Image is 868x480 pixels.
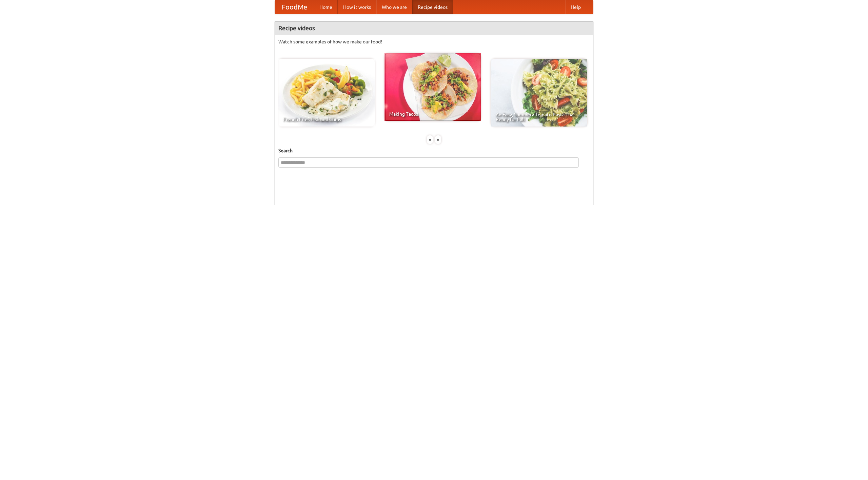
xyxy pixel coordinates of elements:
[275,21,593,35] h4: Recipe videos
[338,0,376,14] a: How it works
[427,135,433,144] div: «
[384,53,481,121] a: Making Tacos
[435,135,441,144] div: »
[412,0,453,14] a: Recipe videos
[278,59,375,127] a: French Fries Fish and Chips
[496,112,583,122] span: An Easy, Summery Tomato Pasta That's Ready for Fall
[278,147,590,154] h5: Search
[314,0,338,14] a: Home
[376,0,412,14] a: Who we are
[491,59,587,127] a: An Easy, Summery Tomato Pasta That's Ready for Fall
[275,0,314,14] a: FoodMe
[389,112,476,116] span: Making Tacos
[278,38,590,45] p: Watch some examples of how we make our food!
[283,117,370,122] span: French Fries Fish and Chips
[565,0,586,14] a: Help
